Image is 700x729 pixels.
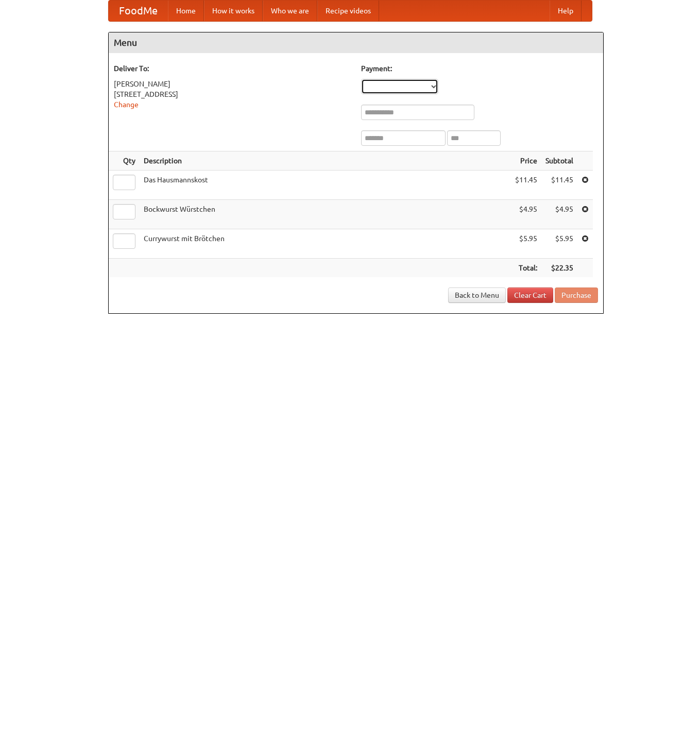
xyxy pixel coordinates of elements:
[541,259,577,278] th: $22.35
[140,229,511,259] td: Currywurst mit Brötchen
[140,171,511,200] td: Das Hausmannskost
[361,63,598,74] h5: Payment:
[109,151,140,171] th: Qty
[550,1,582,21] a: Help
[511,171,541,200] td: $11.45
[511,151,541,171] th: Price
[109,32,603,53] h4: Menu
[114,79,351,89] div: [PERSON_NAME]
[541,229,577,259] td: $5.95
[541,171,577,200] td: $11.45
[511,259,541,278] th: Total:
[204,1,263,21] a: How it works
[168,1,204,21] a: Home
[507,287,553,303] a: Clear Cart
[541,151,577,171] th: Subtotal
[511,229,541,259] td: $5.95
[511,200,541,229] td: $4.95
[109,1,168,21] a: FoodMe
[114,63,351,74] h5: Deliver To:
[114,89,351,99] div: [STREET_ADDRESS]
[448,287,506,303] a: Back to Menu
[114,100,139,109] a: Change
[263,1,317,21] a: Who we are
[541,200,577,229] td: $4.95
[555,287,598,303] button: Purchase
[317,1,379,21] a: Recipe videos
[140,200,511,229] td: Bockwurst Würstchen
[140,151,511,171] th: Description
